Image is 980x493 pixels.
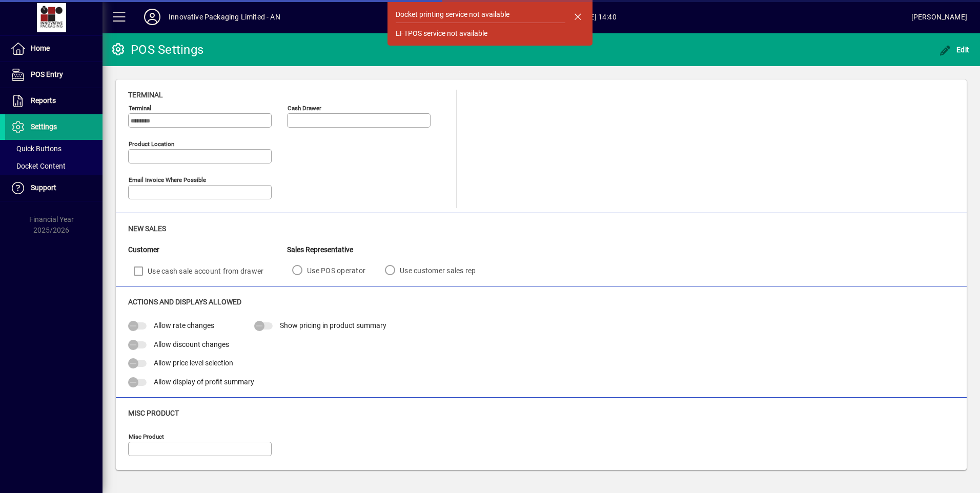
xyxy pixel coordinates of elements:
[129,433,164,440] mat-label: Misc Product
[5,175,103,201] a: Support
[31,183,56,192] span: Support
[128,409,179,417] span: Misc Product
[10,162,66,170] span: Docket Content
[939,46,970,54] span: Edit
[154,340,229,348] span: Allow discount changes
[280,9,911,25] span: [DATE] 14:40
[129,140,174,148] mat-label: Product location
[169,9,280,25] div: Innovative Packaging Limited - AN
[287,244,491,255] div: Sales Representative
[936,40,972,59] button: Edit
[128,91,163,99] span: Terminal
[110,42,203,58] div: POS Settings
[288,105,321,112] mat-label: Cash Drawer
[129,176,206,183] mat-label: Email Invoice where possible
[136,8,169,26] button: Profile
[5,157,103,175] a: Docket Content
[128,244,287,255] div: Customer
[154,321,214,330] span: Allow rate changes
[5,62,103,88] a: POS Entry
[31,96,56,105] span: Reports
[31,44,50,52] span: Home
[280,321,386,330] span: Show pricing in product summary
[129,105,151,112] mat-label: Terminal
[31,122,57,131] span: Settings
[396,28,487,39] div: EFTPOS service not available
[128,224,166,233] span: New Sales
[5,88,103,114] a: Reports
[5,36,103,61] a: Home
[5,140,103,157] a: Quick Buttons
[154,359,233,367] span: Allow price level selection
[31,70,63,78] span: POS Entry
[128,298,241,306] span: Actions and Displays Allowed
[911,9,967,25] div: [PERSON_NAME]
[154,378,254,386] span: Allow display of profit summary
[10,145,62,153] span: Quick Buttons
